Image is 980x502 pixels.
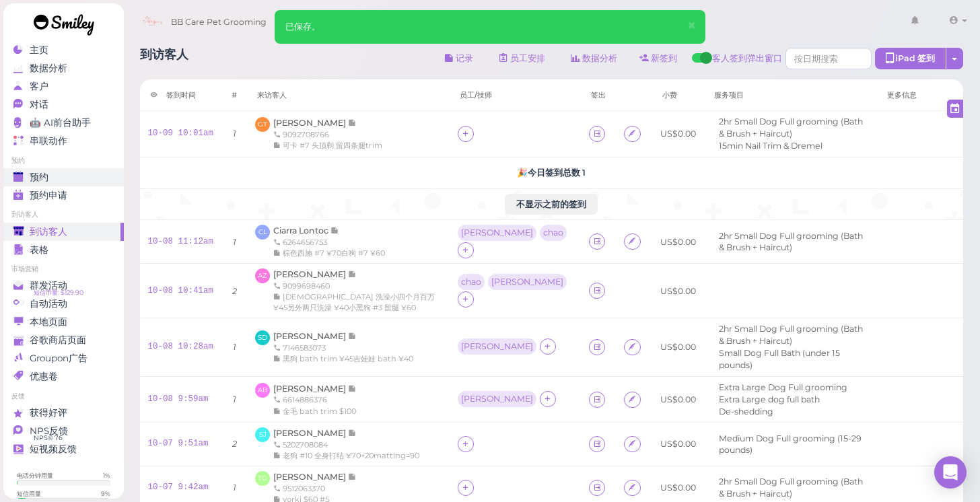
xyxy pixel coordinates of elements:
[273,129,382,140] div: 9092708766
[715,230,869,254] li: 2hr Small Dog Full grooming (Bath & Brush + Haircut)
[148,286,214,295] a: 10-08 10:41am
[30,172,48,183] span: 预约
[233,482,236,493] i: 1
[17,471,53,480] div: 电话分钟用量
[30,117,91,129] span: 🤖 AI前台助手
[103,471,110,480] div: 1 %
[232,286,237,296] i: 2
[461,394,533,404] div: [PERSON_NAME]
[652,79,704,111] th: 小费
[171,3,267,41] span: BB Care Pet Grooming
[273,281,441,291] div: 9099698460
[581,79,616,111] th: 签出
[30,334,86,346] span: 谷歌商店页面
[273,292,435,312] span: [DEMOGRAPHIC_DATA] 洗澡小四个月百万 ¥45另外两只洗澡 ¥40小黑狗 #3 留腿 ¥60
[461,342,533,351] div: [PERSON_NAME]
[652,376,704,423] td: US$0.00
[273,483,357,494] div: 9512063370
[17,489,41,498] div: 短信用量
[283,406,356,416] span: 金毛 bath trim $100
[30,63,67,74] span: 数据分析
[3,264,124,274] li: 市场营销
[273,428,348,438] span: [PERSON_NAME]
[3,114,124,132] a: 🤖 AI前台助手
[3,168,124,186] a: 预约
[255,383,270,398] span: AB
[687,16,696,35] span: ×
[30,407,67,419] span: 获得好评
[255,117,270,132] span: GT
[283,451,419,460] span: 老狗 #10 全身打结 ¥70+20matting=90
[30,425,68,437] span: NPS反馈
[30,226,67,238] span: 到访客人
[255,330,270,345] span: SD
[255,225,270,240] span: CL
[3,223,124,241] a: 到访客人
[34,433,63,443] span: NPS® 76
[652,111,704,157] td: US$0.00
[233,394,236,404] i: 1
[273,439,419,450] div: 5202708084
[628,236,637,246] i: Agreement form
[273,118,357,128] a: [PERSON_NAME]
[30,135,67,147] span: 串联动作
[30,298,67,310] span: 自动活动
[273,472,348,482] span: [PERSON_NAME]
[3,313,124,331] a: 本地页面
[34,287,83,298] span: 短信币量: $129.90
[273,394,357,405] div: 6614886376
[461,228,533,238] div: [PERSON_NAME]
[934,456,967,489] div: Open Intercom Messenger
[30,443,77,455] span: 短视频反馈
[543,228,563,238] div: chao
[629,48,689,69] a: 新签到
[273,331,357,341] a: [PERSON_NAME]
[273,225,330,236] span: Ciarra Lontoc
[273,428,357,438] a: [PERSON_NAME]
[458,274,570,291] div: chao [PERSON_NAME]
[348,384,357,394] span: 记录
[450,79,582,111] th: 员工/技师
[255,471,270,486] span: TG
[273,269,357,279] a: [PERSON_NAME]
[247,79,449,111] th: 来访客人
[348,428,357,438] span: 记录
[652,423,704,466] td: US$0.00
[3,440,124,458] a: 短视频反馈
[273,384,357,394] a: [PERSON_NAME]
[348,472,357,482] span: 记录
[715,116,869,140] li: 2hr Small Dog Full grooming (Bath & Brush + Haircut)
[715,433,869,457] li: Medium Dog Full grooming (15-29 pounds)
[3,41,124,59] a: 主页
[233,129,236,139] i: 1
[485,11,616,33] input: 查询客户
[3,422,124,440] a: NPS反馈 NPS® 76
[30,244,48,256] span: 表格
[628,342,637,352] i: Agreement form
[491,277,563,287] div: [PERSON_NAME]
[461,277,481,287] div: chao
[3,132,124,150] a: 串联动作
[273,225,339,236] a: Ciarra Lontoc
[273,331,348,341] span: [PERSON_NAME]
[488,48,557,69] a: 员工安排
[712,52,782,73] span: 客人签到弹出窗口
[652,264,704,318] td: US$0.00
[3,210,124,219] li: 到访客人
[3,156,124,166] li: 预约
[715,140,826,152] li: 15min Nail Trim & Dremel
[3,241,124,259] a: 表格
[273,343,413,353] div: 7146583073
[458,391,540,408] div: [PERSON_NAME]
[255,427,270,442] span: SJ
[232,439,237,449] i: 2
[148,394,209,404] a: 10-08 9:59am
[715,476,869,500] li: 2hr Small Dog Full grooming (Bath & Brush + Haircut)
[628,482,637,493] i: Agreement form
[30,371,58,382] span: 优惠卷
[30,353,87,364] span: Groupon广告
[233,237,236,247] i: 1
[30,81,48,92] span: 客户
[148,168,956,178] h5: 🎉 今日签到总数 1
[148,237,214,246] a: 10-08 11:12am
